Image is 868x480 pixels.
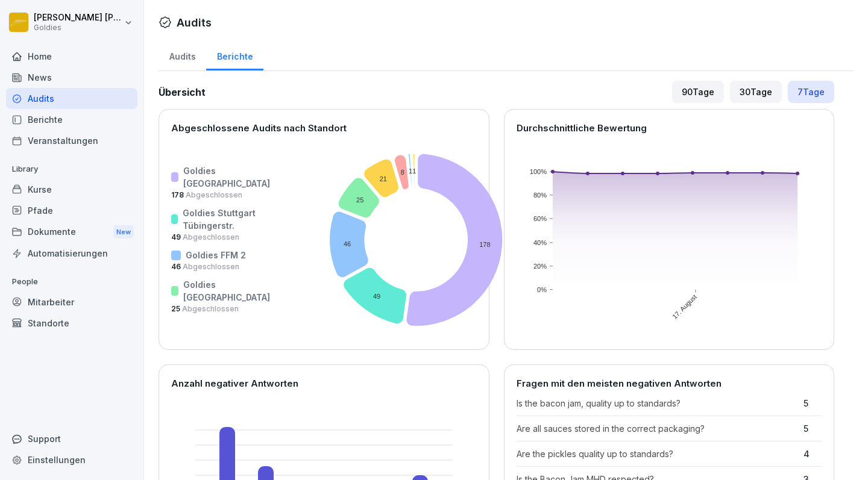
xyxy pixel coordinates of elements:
[533,215,546,222] text: 60%
[6,109,137,130] a: Berichte
[6,221,137,243] div: Dokumente
[6,46,137,67] a: Home
[537,286,547,293] text: 0%
[171,122,477,136] p: Abgeschlossene Audits nach Standort
[517,447,798,460] p: Are the pickles quality up to standards?
[529,168,546,175] text: 100%
[177,14,212,31] h1: Audits
[183,207,272,232] p: Goldies Stuttgart Tübingerstr.
[113,225,134,239] div: New
[804,447,822,460] p: 4
[171,377,477,391] p: Anzahl negativer Antworten
[186,249,246,261] p: Goldies FFM 2
[6,428,137,449] div: Support
[804,422,822,435] p: 5
[6,221,137,243] a: DokumenteNew
[533,239,546,246] text: 40%
[180,304,239,313] span: Abgeschlossen
[206,40,263,70] a: Berichte
[517,377,822,391] p: Fragen mit den meisten negativen Antworten
[533,263,546,270] text: 20%
[730,81,782,103] div: 30 Tage
[6,243,137,264] a: Automatisierungen
[6,200,137,221] a: Pfade
[672,81,724,103] div: 90 Tage
[517,422,798,435] p: Are all sauces stored in the correct packaging?
[788,81,834,103] div: 7 Tage
[181,262,239,271] span: Abgeschlossen
[804,397,822,410] p: 5
[6,179,137,200] a: Kurse
[171,190,272,201] p: 178
[159,40,206,70] a: Audits
[34,23,122,32] p: Goldies
[171,232,272,243] p: 49
[6,313,137,334] a: Standorte
[6,88,137,109] a: Audits
[6,160,137,179] p: Library
[6,67,137,88] a: News
[6,291,137,313] a: Mitarbeiter
[671,293,698,320] text: 17. August
[181,232,239,242] span: Abgeschlossen
[6,272,137,291] p: People
[171,304,272,314] p: 25
[34,13,122,23] p: [PERSON_NAME] [PERSON_NAME]
[183,278,272,304] p: Goldies [GEOGRAPHIC_DATA]
[184,190,242,199] span: Abgeschlossen
[517,397,798,410] p: Is the bacon jam, quality up to standards?
[6,449,137,470] a: Einstellungen
[183,164,272,190] p: Goldies [GEOGRAPHIC_DATA]
[171,261,272,272] p: 46
[6,130,137,151] a: Veranstaltungen
[533,192,546,199] text: 80%
[159,85,206,99] h2: Übersicht
[517,122,822,136] p: Durchschnittliche Bewertung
